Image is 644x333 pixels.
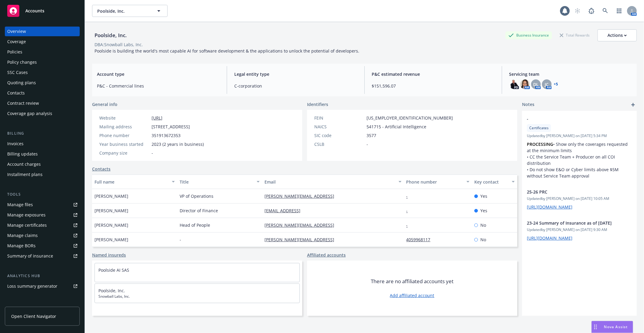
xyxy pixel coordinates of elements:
[307,101,328,107] span: Identifiers
[474,179,508,185] div: Key contact
[406,193,413,199] a: -
[522,111,637,184] div: -CertificatesUpdatedby [PERSON_NAME] on [DATE] 5:34 PMPROCESSING• Show only the coverages request...
[406,208,413,213] a: -
[92,175,177,189] button: Full name
[152,132,181,139] span: 351913672353
[367,115,453,121] span: [US_EMPLOYER_IDENTIFICATION_NUMBER]
[572,5,584,17] a: Start snowing
[5,159,80,169] a: Account charges
[367,132,376,139] span: 3577
[5,47,80,57] a: Policies
[5,27,80,36] a: Overview
[5,220,80,230] a: Manage certificates
[314,115,364,121] div: FEIN
[557,31,593,39] div: Total Rewards
[5,130,80,136] div: Billing
[180,236,181,243] span: -
[527,204,572,210] a: [URL][DOMAIN_NAME]
[591,321,633,333] button: Nova Assist
[234,71,357,77] span: Legal entity type
[97,83,219,89] span: P&C - Commercial lines
[7,200,33,210] div: Manage files
[509,79,519,89] img: photo
[472,175,517,189] button: Key contact
[7,149,38,159] div: Billing updates
[5,88,80,98] a: Contacts
[95,207,128,214] span: [PERSON_NAME]
[7,68,28,77] div: SSC Cases
[92,31,129,39] div: Poolside, Inc.
[11,313,56,319] span: Open Client Navigator
[152,150,153,156] span: -
[314,132,364,139] div: SIC code
[98,294,296,299] span: Snowball Labs, Inc.
[480,193,487,199] span: Yes
[314,123,364,130] div: NAICS
[95,179,168,185] div: Full name
[527,141,553,147] strong: PROCESSING
[264,193,339,199] a: [PERSON_NAME][EMAIL_ADDRESS]
[7,220,47,230] div: Manage certificates
[152,141,204,147] span: 2023 (2 years in business)
[613,5,625,17] a: Switch app
[592,321,599,333] div: Drag to move
[527,220,616,226] span: 23-24 Summary of Insurance as of [DATE]
[264,179,395,185] div: Email
[98,267,129,273] a: Poolside AI SAS
[533,81,539,88] span: DL
[5,281,80,291] a: Loss summary generator
[180,222,210,228] span: Head of People
[264,237,339,242] a: [PERSON_NAME][EMAIL_ADDRESS]
[180,179,253,185] div: Title
[367,141,368,147] span: -
[7,88,25,98] div: Contacts
[604,324,628,329] span: Nova Assist
[527,141,632,179] p: • Show only the coverages requested at the minimum limits • CC the Service Team + Producer on all...
[5,200,80,210] a: Manage files
[527,196,632,201] span: Updated by [PERSON_NAME] on [DATE] 10:05 AM
[92,101,117,107] span: General info
[406,179,463,185] div: Phone number
[598,29,637,41] button: Actions
[5,210,80,220] a: Manage exposures
[7,170,43,179] div: Installment plans
[527,116,616,122] span: -
[95,41,143,48] div: DBA: Snowball Labs, Inc.
[7,231,38,240] div: Manage claims
[99,115,149,121] div: Website
[180,193,213,199] span: VP of Operations
[509,71,632,77] span: Servicing team
[585,5,598,17] a: Report a Bug
[7,98,39,108] div: Contract review
[7,37,26,46] div: Coverage
[527,133,632,139] span: Updated by [PERSON_NAME] on [DATE] 5:34 PM
[599,5,611,17] a: Search
[314,141,364,147] div: CSLB
[480,236,486,243] span: No
[390,292,434,299] a: Add affiliated account
[92,252,126,258] a: Named insureds
[404,175,472,189] button: Phone number
[520,79,530,89] img: photo
[505,31,552,39] div: Business Insurance
[92,166,111,172] a: Contacts
[95,236,128,243] span: [PERSON_NAME]
[262,175,404,189] button: Email
[7,27,26,36] div: Overview
[5,57,80,67] a: Policy changes
[7,159,41,169] div: Account charges
[95,48,359,54] span: Poolside is building the world's most capable AI for software development & the applications to u...
[554,82,558,86] a: +5
[5,68,80,77] a: SSC Cases
[98,288,125,293] a: Poolside, Inc.
[630,101,637,108] a: add
[5,2,80,19] a: Accounts
[529,125,549,131] span: Certificates
[180,207,218,214] span: Director of Finance
[264,222,339,228] a: [PERSON_NAME][EMAIL_ADDRESS]
[522,101,534,108] span: Notes
[372,71,495,77] span: P&C estimated revenue
[371,278,453,285] span: There are no affiliated accounts yet
[307,252,346,258] a: Affiliated accounts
